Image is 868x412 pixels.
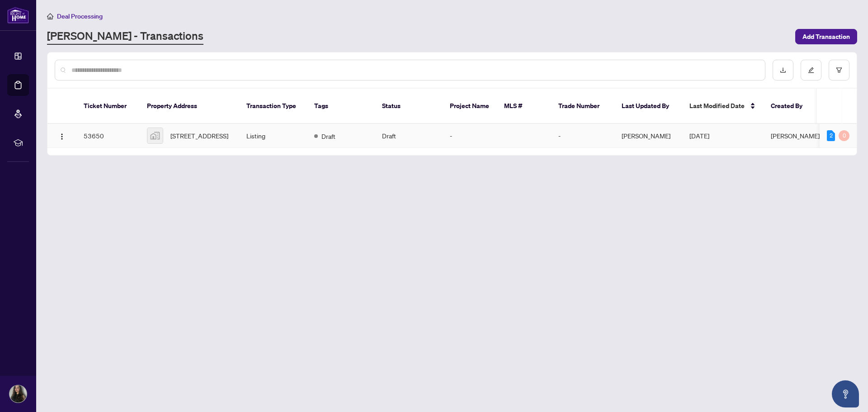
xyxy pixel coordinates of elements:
td: 53650 [76,124,140,148]
th: Status [375,89,443,124]
img: thumbnail-img [147,128,163,143]
th: Tags [307,89,375,124]
span: [PERSON_NAME] [771,132,820,140]
td: [PERSON_NAME] [614,124,682,148]
div: 0 [839,130,849,141]
span: edit [808,67,814,73]
img: logo [7,7,29,24]
th: Property Address [140,89,239,124]
span: [DATE] [689,132,709,140]
div: 2 [827,130,835,141]
span: download [780,67,786,73]
span: Draft [321,131,335,141]
span: home [47,13,53,19]
span: Add Transaction [802,29,850,44]
span: filter [836,67,842,73]
button: Add Transaction [795,29,857,44]
button: filter [829,60,849,81]
td: - [443,124,497,148]
span: [STREET_ADDRESS] [170,131,228,141]
th: Transaction Type [239,89,307,124]
span: Last Modified Date [689,101,745,111]
img: Profile Icon [9,385,27,403]
th: Trade Number [551,89,614,124]
td: Listing [239,124,307,148]
span: Deal Processing [57,12,103,20]
th: Ticket Number [76,89,140,124]
button: download [773,60,793,81]
th: MLS # [497,89,551,124]
td: - [551,124,614,148]
th: Project Name [443,89,497,124]
th: Last Modified Date [682,89,764,124]
a: [PERSON_NAME] - Transactions [47,28,203,45]
th: Created By [764,89,818,124]
button: Logo [55,128,69,143]
td: Draft [375,124,443,148]
th: Last Updated By [614,89,682,124]
img: Logo [58,133,66,140]
button: Open asap [832,380,859,407]
button: edit [801,60,821,81]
